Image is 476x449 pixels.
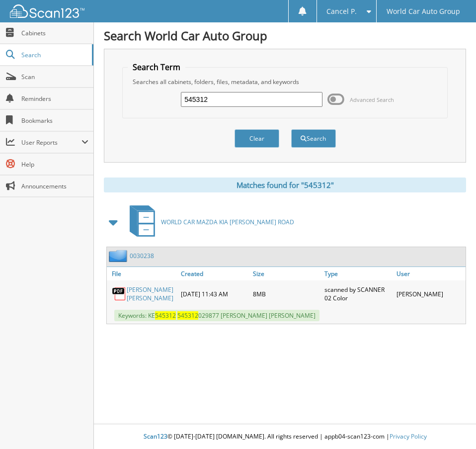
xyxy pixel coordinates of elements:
[387,8,460,14] span: World Car Auto Group
[350,96,394,103] span: Advanced Search
[114,310,319,321] span: Keywords: KE 029877 [PERSON_NAME] [PERSON_NAME]
[130,252,154,260] a: 0030238
[127,285,176,302] a: [PERSON_NAME] [PERSON_NAME]
[10,4,84,18] img: scan123-logo-white.svg
[326,8,357,14] span: Cancel P.
[109,250,130,262] img: folder2.png
[21,160,88,169] span: Help
[394,283,466,305] div: [PERSON_NAME]
[104,178,466,192] div: Matches found for "545312"
[21,29,88,37] span: Cabinets
[291,129,336,148] button: Search
[21,138,81,147] span: User Reports
[107,267,178,280] a: File
[21,73,88,81] span: Scan
[124,202,294,242] a: WORLD CAR MAZDA KIA [PERSON_NAME] ROAD
[155,311,176,320] span: 545312
[94,425,476,449] div: © [DATE]-[DATE] [DOMAIN_NAME]. All rights reserved | appb04-scan123-com |
[394,267,466,280] a: User
[250,267,322,280] a: Size
[104,27,466,44] h1: Search World Car Auto Group
[322,283,394,305] div: scanned by SCANNER 02 Color
[128,62,185,73] legend: Search Term
[178,283,250,305] div: [DATE] 11:43 AM
[21,182,88,190] span: Announcements
[161,218,294,226] span: WORLD CAR MAZDA KIA [PERSON_NAME] ROAD
[250,283,322,305] div: 8MB
[128,78,442,86] div: Searches all cabinets, folders, files, metadata, and keywords
[390,432,427,441] a: Privacy Policy
[21,94,88,103] span: Reminders
[21,116,88,125] span: Bookmarks
[21,51,87,59] span: Search
[235,129,279,148] button: Clear
[177,311,198,320] span: 545312
[322,267,394,280] a: Type
[144,432,167,441] span: Scan123
[178,267,250,280] a: Created
[112,286,127,301] img: PDF.png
